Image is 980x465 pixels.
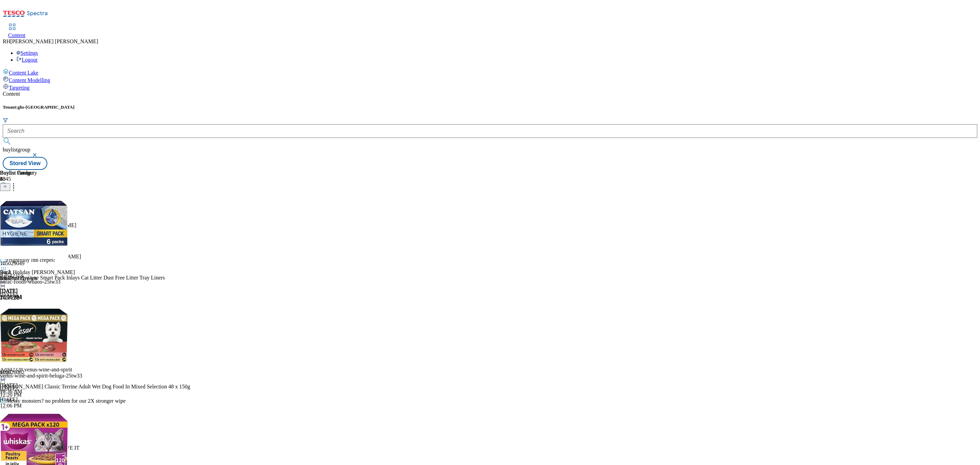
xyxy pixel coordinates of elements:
button: Stored View [3,157,47,170]
svg: Search Filters [3,117,8,123]
span: buylistgroup [3,147,30,153]
h5: Tenant: [3,105,977,110]
span: RH [3,38,10,44]
a: Content Lake [3,68,977,76]
span: [PERSON_NAME] [PERSON_NAME] [10,38,98,44]
span: Content [8,32,26,38]
a: Logout [16,57,37,63]
a: Content [8,24,26,38]
input: Search [3,124,977,138]
span: Content Modelling [9,77,50,83]
a: Settings [16,50,38,56]
span: Targeting [9,85,30,91]
span: ghs-[GEOGRAPHIC_DATA] [18,105,75,110]
a: Targeting [3,83,977,91]
div: Content [3,91,977,97]
span: Content Lake [9,70,38,76]
a: Content Modelling [3,76,977,83]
